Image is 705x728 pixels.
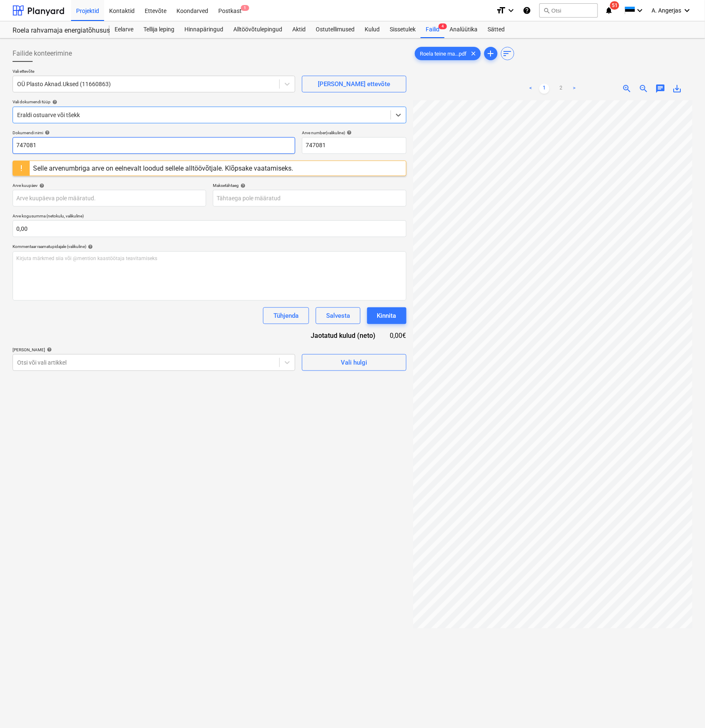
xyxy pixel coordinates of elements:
[179,21,228,38] a: Hinnapäringud
[318,79,390,89] div: [PERSON_NAME] ettevõte
[239,183,245,188] span: help
[610,1,619,10] span: 51
[444,21,483,38] a: Analüütika
[421,21,444,38] a: Failid4
[345,130,352,135] span: help
[311,21,360,38] a: Ostutellimused
[326,310,350,321] div: Salvesta
[539,84,549,94] a: Page 1 is your current page
[316,307,360,324] button: Salvesta
[483,21,510,38] a: Sätted
[13,26,100,35] div: Roela rahvamaja energiatõhususe ehitustööd [ROELA]
[385,21,421,38] a: Sissetulek
[622,84,632,94] span: zoom_in
[13,347,295,353] div: [PERSON_NAME]
[241,5,249,11] span: 1
[415,51,472,57] span: Roela teine ma...pdf
[13,244,406,249] div: Kommentaar raamatupidajale (valikuline)
[13,213,406,220] p: Arve kogusumma (netokulu, valikuline)
[682,5,692,15] i: keyboard_arrow_down
[110,21,138,38] a: Eelarve
[13,183,206,188] div: Arve kuupäev
[38,183,44,188] span: help
[51,100,57,105] span: help
[486,49,496,59] span: add
[389,331,406,340] div: 0,00€
[523,5,531,15] i: Abikeskus
[526,84,536,94] a: Previous page
[672,84,682,94] span: save_alt
[45,347,52,352] span: help
[556,84,566,94] a: Page 2
[13,69,295,76] p: Vali ettevõte
[605,5,613,15] i: notifications
[570,84,580,94] a: Next page
[86,244,93,249] span: help
[439,23,447,29] span: 4
[13,130,295,135] div: Dokumendi nimi
[377,310,396,321] div: Kinnita
[302,137,406,154] input: Arve number
[469,49,479,59] span: clear
[506,5,516,15] i: keyboard_arrow_down
[13,190,206,207] input: Arve kuupäeva pole määratud.
[302,354,406,371] button: Vali hulgi
[263,307,309,324] button: Tühjenda
[298,331,389,340] div: Jaotatud kulud (neto)
[341,357,367,368] div: Vali hulgi
[43,130,50,135] span: help
[367,307,406,324] button: Kinnita
[503,49,513,59] span: sort
[138,21,179,38] a: Tellija leping
[302,76,406,92] button: [PERSON_NAME] ettevõte
[543,7,550,14] span: search
[415,47,481,60] div: Roela teine ma...pdf
[273,310,299,321] div: Tühjenda
[360,21,385,38] a: Kulud
[33,164,293,172] div: Selle arvenumbriga arve on eelnevalt loodud sellele alltöövõtjale. Klõpsake vaatamiseks.
[213,183,406,188] div: Maksetähtaeg
[639,84,649,94] span: zoom_out
[652,7,682,14] span: A. Angerjas
[287,21,311,38] a: Aktid
[539,3,598,18] button: Otsi
[228,21,287,38] a: Alltöövõtulepingud
[13,220,406,237] input: Arve kogusumma (netokulu, valikuline)
[496,5,506,15] i: format_size
[421,21,444,38] div: Failid
[302,130,406,135] div: Arve number (valikuline)
[213,190,406,207] input: Tähtaega pole määratud
[13,137,295,154] input: Dokumendi nimi
[13,49,72,59] span: Failide konteerimine
[635,5,645,15] i: keyboard_arrow_down
[13,99,406,105] div: Vali dokumendi tüüp
[656,84,666,94] span: chat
